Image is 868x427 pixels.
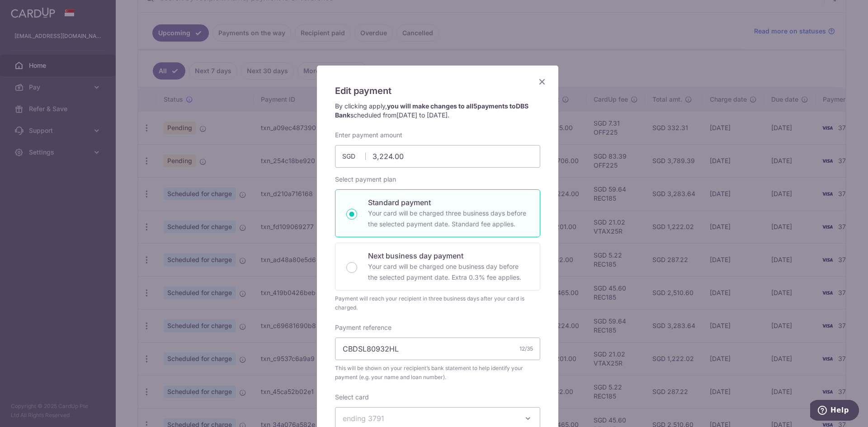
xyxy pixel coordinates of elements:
[810,400,859,422] iframe: Opens a widget where you can find more information
[20,6,39,14] span: Help
[396,111,448,119] span: [DATE] to [DATE]
[335,102,540,120] p: By clicking apply, scheduled from .
[343,414,384,423] span: ending 3791
[537,76,547,87] button: Close
[335,393,369,402] label: Select card
[335,175,396,184] label: Select payment plan
[335,84,540,98] h5: Edit payment
[335,323,392,332] label: Payment reference
[335,364,540,382] span: This will be shown on your recipient’s bank statement to help identify your payment (e.g. your na...
[368,197,529,208] p: Standard payment
[335,102,528,119] strong: you will make changes to all payments to
[335,131,402,140] label: Enter payment amount
[368,261,529,283] p: Your card will be charged one business day before the selected payment date. Extra 0.3% fee applies.
[368,250,529,261] p: Next business day payment
[368,208,529,230] p: Your card will be charged three business days before the selected payment date. Standard fee appl...
[335,145,540,168] input: 0.00
[519,344,533,353] div: 12/35
[473,102,477,110] span: 5
[342,152,366,161] span: SGD
[335,294,540,312] div: Payment will reach your recipient in three business days after your card is charged.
